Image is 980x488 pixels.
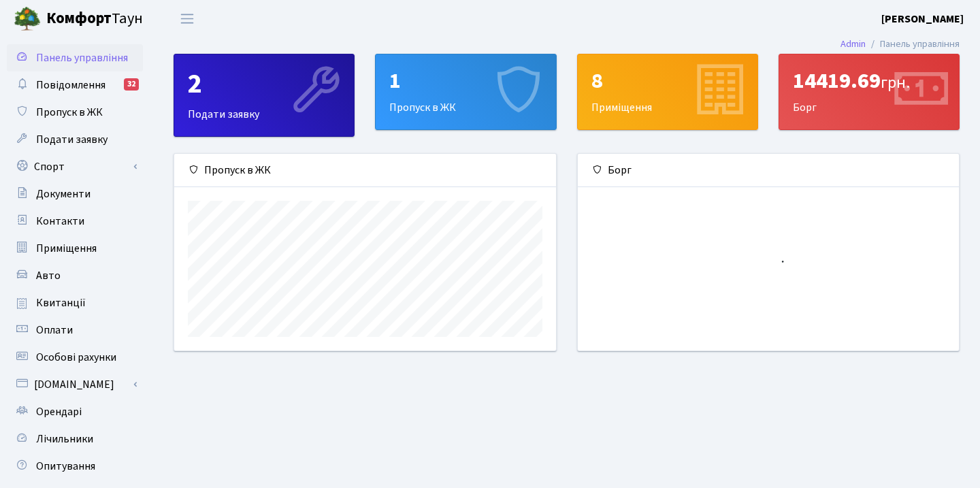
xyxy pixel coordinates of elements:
img: logo.png [14,5,41,33]
a: Опитування [7,453,143,480]
span: Подати заявку [36,132,108,147]
nav: breadcrumb [820,30,980,59]
span: Опитування [36,459,95,474]
span: Панель управління [36,50,128,65]
a: Повідомлення32 [7,71,143,99]
a: Admin [840,37,866,51]
a: 8Приміщення [577,54,758,130]
a: Документи [7,180,143,208]
a: Спорт [7,153,143,180]
span: Контакти [36,214,84,229]
a: Пропуск в ЖК [7,99,143,126]
a: Подати заявку [7,126,143,153]
div: 8 [591,68,744,94]
span: Особові рахунки [36,350,116,365]
div: Борг [578,154,960,187]
span: Приміщення [36,241,97,256]
span: Оплати [36,323,73,338]
div: Приміщення [578,54,757,129]
span: Орендарі [36,404,82,419]
a: Лічильники [7,425,143,453]
a: Особові рахунки [7,344,143,371]
a: Квитанції [7,289,143,316]
a: Оплати [7,316,143,344]
div: Пропуск в ЖК [376,54,555,129]
b: Комфорт [46,7,112,29]
span: Повідомлення [36,78,105,93]
a: Контакти [7,208,143,235]
a: [DOMAIN_NAME] [7,371,143,398]
span: Лічильники [36,432,93,446]
span: грн. [881,71,910,95]
div: 1 [389,68,542,94]
div: 2 [188,68,340,101]
div: 32 [124,78,139,91]
b: [PERSON_NAME] [881,12,964,27]
span: Авто [36,268,61,283]
a: Авто [7,262,143,289]
span: Квитанції [36,295,86,310]
a: 1Пропуск в ЖК [375,54,556,130]
div: 14419.69 [793,68,945,94]
div: Борг [779,54,959,129]
span: Документи [36,186,91,201]
a: 2Подати заявку [174,54,355,137]
li: Панель управління [866,37,960,52]
span: Таун [46,7,143,31]
span: Пропуск в ЖК [36,105,103,120]
a: [PERSON_NAME] [881,11,964,27]
div: Подати заявку [174,54,354,136]
a: Орендарі [7,398,143,425]
a: Панель управління [7,44,143,71]
div: Пропуск в ЖК [174,154,556,187]
button: Переключити навігацію [170,7,204,30]
a: Приміщення [7,235,143,262]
